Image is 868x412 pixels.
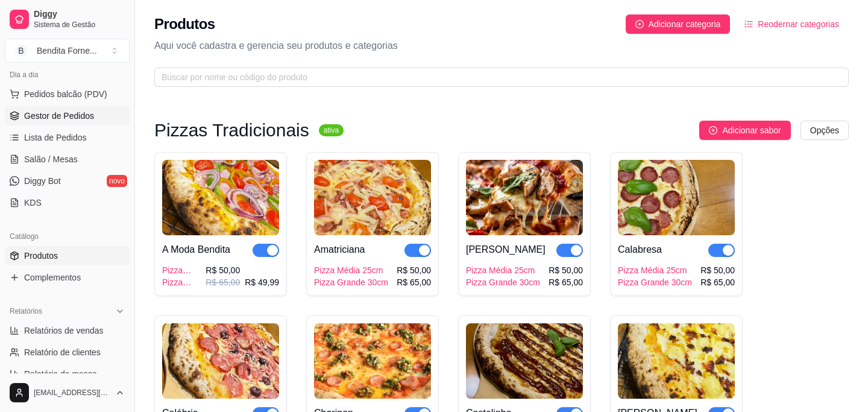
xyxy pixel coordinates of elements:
[699,121,790,140] button: Adicionar sabor
[24,88,107,100] span: Pedidos balcão (PDV)
[5,128,130,147] a: Lista de Pedidos
[24,197,42,209] span: KDS
[5,343,130,362] a: Relatório de clientes
[5,5,130,34] a: DiggySistema de Gestão
[162,276,201,288] div: Pizza Grande 30cm
[466,264,540,276] div: Pizza Média 25cm
[314,323,431,399] img: product-image
[744,20,753,28] span: ordered-list
[5,227,130,246] div: Catálogo
[154,14,215,34] h2: Produtos
[154,123,309,138] h3: Pizzas Tradicionais
[34,388,110,398] span: [EMAIL_ADDRESS][DOMAIN_NAME]
[618,276,692,288] div: Pizza Grande 30cm
[15,45,27,57] span: B
[5,378,130,407] button: [EMAIL_ADDRESS][DOMAIN_NAME]
[162,242,230,257] div: A Moda Bendita
[549,276,583,288] div: R$ 65,00
[24,271,81,284] span: Complementos
[162,160,279,235] img: product-image
[810,124,839,137] span: Opções
[800,121,849,140] button: Opções
[618,323,735,399] img: product-image
[24,153,78,165] span: Salão / Mesas
[5,193,130,212] a: KDS
[5,321,130,340] a: Relatórios de vendas
[649,17,721,31] span: Adicionar categoria
[397,264,431,276] div: R$ 50,00
[24,175,61,187] span: Diggy Bot
[154,39,849,53] p: Aqui você cadastra e gerencia seu produtos e categorias
[700,264,735,276] div: R$ 50,00
[24,110,94,122] span: Gestor de Pedidos
[466,242,546,257] div: [PERSON_NAME]
[466,160,583,235] img: product-image
[24,346,101,358] span: Relatório de clientes
[635,20,644,28] span: plus-circle
[162,264,201,276] div: Pizza Média 25cm
[549,264,583,276] div: R$ 50,00
[466,323,583,399] img: product-image
[314,264,388,276] div: Pizza Média 25cm
[37,45,97,57] div: Bendita Forne ...
[5,268,130,287] a: Complementos
[618,160,735,235] img: product-image
[5,39,130,63] button: Select a team
[618,242,662,257] div: Calabresa
[626,14,731,34] button: Adicionar categoria
[162,71,832,84] input: Buscar por nome ou código do produto
[162,323,279,399] img: product-image
[618,264,692,276] div: Pizza Média 25cm
[24,325,104,337] span: Relatórios de vendas
[700,276,735,288] div: R$ 65,00
[5,84,130,104] button: Pedidos balcão (PDV)
[206,264,279,276] div: R$ 50,00
[5,364,130,384] a: Relatório de mesas
[314,242,365,257] div: Amatriciana
[34,20,125,30] span: Sistema de Gestão
[245,276,279,288] p: R$ 49,99
[5,246,130,265] a: Produtos
[24,250,58,262] span: Produtos
[319,124,344,136] sup: ativa
[314,160,431,235] img: product-image
[758,17,839,31] span: Reodernar categorias
[397,276,431,288] div: R$ 65,00
[24,368,97,380] span: Relatório de mesas
[10,306,42,316] span: Relatórios
[5,171,130,191] a: Diggy Botnovo
[735,14,849,34] button: Reodernar categorias
[466,276,540,288] div: Pizza Grande 30cm
[314,276,388,288] div: Pizza Grande 30cm
[709,126,717,135] span: plus-circle
[5,150,130,169] a: Salão / Mesas
[722,124,781,137] span: Adicionar sabor
[206,276,240,288] p: R$ 65,00
[24,132,87,144] span: Lista de Pedidos
[34,9,125,20] span: Diggy
[5,106,130,125] a: Gestor de Pedidos
[5,65,130,84] div: Dia a dia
